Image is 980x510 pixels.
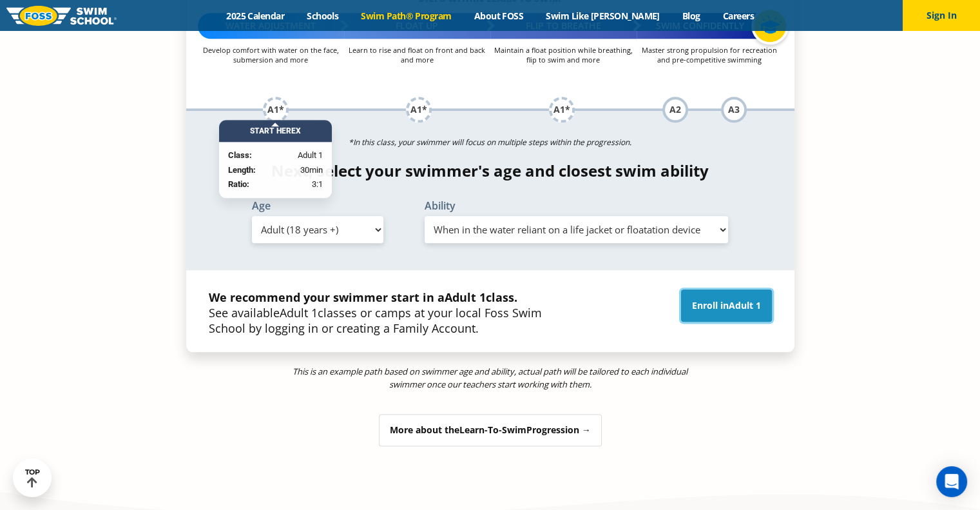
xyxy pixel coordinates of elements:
p: Master strong propulsion for recreation and pre-competitive swimming [637,45,783,64]
a: Careers [711,10,765,22]
div: Swim Confidently [637,13,783,39]
span: X [296,126,301,135]
p: *In this class, your swimmer will focus on multiple steps within the progression. [186,133,794,152]
h4: Next, select your swimmer's age and closest swim ability [186,162,794,180]
span: Adult 1 [729,299,761,311]
a: About FOSS [463,10,535,22]
div: More about the Progression → [379,414,602,446]
div: Open Intercom Messenger [936,466,967,497]
strong: Ratio: [228,179,249,189]
span: Adult 1 [445,289,486,305]
div: Start Here [219,120,332,142]
p: See available classes or camps at your local Foss Swim School by logging in or creating a Family ... [209,289,580,336]
span: Adult 1 [298,149,323,162]
strong: Class: [228,150,252,160]
label: Ability [425,201,729,211]
label: Age [252,201,383,211]
strong: Length: [228,165,256,175]
img: FOSS Swim School Logo [6,6,117,26]
a: Schools [296,10,350,22]
p: Develop comfort with water on the face, submersion and more [198,45,344,64]
p: Maintain a float position while breathing, flip to swim and more [490,45,637,64]
div: A2 [662,97,688,123]
span: 30min [300,164,323,177]
a: Blog [671,10,711,22]
p: This is an example path based on swimmer age and ability, actual path will be tailored to each in... [289,365,691,391]
span: Learn-To-Swim [459,424,526,436]
div: A3 [721,97,747,123]
a: Enroll inAdult 1 [681,289,772,322]
span: Adult 1 [280,305,318,320]
a: 2025 Calendar [215,10,296,22]
a: Swim Path® Program [350,10,463,22]
span: 3:1 [312,178,323,191]
strong: We recommend your swimmer start in a class. [209,289,517,305]
p: Learn to rise and float on front and back and more [344,45,490,64]
div: TOP [25,468,40,488]
a: Swim Like [PERSON_NAME] [535,10,671,22]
